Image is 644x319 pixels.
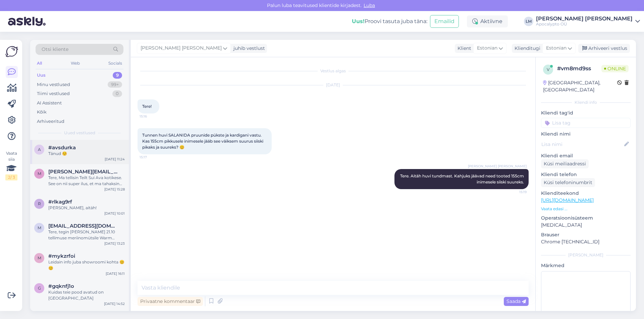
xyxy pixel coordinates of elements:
div: Tiimi vestlused [37,90,70,97]
div: Klienditugi [512,45,540,52]
div: Arhiveeritud [37,118,64,125]
div: Arhiveeri vestlus [578,44,630,53]
span: a [38,147,41,152]
button: Emailid [430,15,459,28]
div: 9 [113,72,122,79]
span: [PERSON_NAME] [PERSON_NAME] [468,164,527,169]
p: Kliendi nimi [541,131,631,138]
div: Apocalypto OÜ [536,21,633,27]
div: Tere, Ma tellisin Teilt Sui Ava kotikese. See on nii super ilus, et ma tahaksin tellida ühe veel,... [48,175,125,187]
div: Leidain info juba showroomi kohta 😊😊 [48,259,125,271]
div: [PERSON_NAME] [541,252,631,258]
div: [GEOGRAPHIC_DATA], [GEOGRAPHIC_DATA] [543,79,617,93]
div: [PERSON_NAME] [PERSON_NAME] [536,16,633,21]
div: [DATE] 16:11 [106,271,125,276]
span: g [38,286,41,291]
input: Lisa nimi [541,141,623,148]
span: #rlkag9rf [48,199,72,205]
span: m [38,255,41,260]
span: m [38,225,41,230]
div: Minu vestlused [37,81,70,88]
p: Brauser [541,231,631,238]
a: [PERSON_NAME] [PERSON_NAME]Apocalypto OÜ [536,16,640,27]
div: Socials [107,59,123,68]
b: Uus! [352,18,365,24]
span: Otsi kliente [42,46,68,53]
p: [MEDICAL_DATA] [541,222,631,229]
span: #avsdurka [48,145,76,151]
div: 99+ [108,81,122,88]
div: juhib vestlust [231,45,265,52]
div: [DATE] 10:01 [104,211,125,216]
span: 15:17 [140,155,165,160]
div: # vm8md9ss [557,65,601,73]
span: margit.valdmann@gmail.com [48,169,118,175]
input: Lisa tag [541,118,631,128]
p: Klienditeekond [541,190,631,197]
span: Online [601,65,629,72]
span: Tunnen huvi SALANIDA pruunide pükste ja kardigani vastu. Kas 155cm pikkusele inimesele jääb see v... [142,133,264,150]
span: 15:16 [140,114,165,119]
img: Askly Logo [5,45,18,58]
span: #mykzrfoi [48,253,75,259]
span: Tere. Aitäh huvi tundmast. Kahjuks jäävad need tooted 155cm inimesele siiski suureks. [400,173,525,184]
div: Kliendi info [541,99,631,105]
div: Kuidas teie pood avatud on [GEOGRAPHIC_DATA] [48,289,125,301]
p: Kliendi telefon [541,171,631,178]
span: v [547,67,549,72]
div: LM [524,17,533,26]
div: Kõik [37,109,47,115]
div: 0 [112,90,122,97]
span: Uued vestlused [64,130,95,136]
span: r [38,201,41,206]
a: [URL][DOMAIN_NAME] [541,197,594,203]
div: 2 / 3 [5,174,17,180]
div: Tänud ☺️ [48,151,125,157]
p: Chrome [TECHNICAL_ID] [541,238,631,245]
div: Vaata siia [5,150,17,180]
div: AI Assistent [37,100,62,106]
span: m [38,171,41,176]
span: #gqknfj1o [48,283,74,289]
div: Proovi tasuta juba täna: [352,17,427,25]
div: Küsi telefoninumbrit [541,178,595,187]
div: [DATE] 11:24 [105,157,125,162]
p: Märkmed [541,262,631,269]
div: Tere, tegin [PERSON_NAME] 21.10 tellimuse meriinomütsile Warm Taupe, kas saaksin selle ümber vahe... [48,229,125,241]
div: Vestlus algas [138,68,529,74]
div: All [36,59,43,68]
div: Küsi meiliaadressi [541,159,589,168]
span: Luba [362,2,377,8]
div: Web [69,59,81,68]
div: [DATE] 15:28 [104,187,125,192]
div: Privaatne kommentaar [138,297,203,306]
span: Saada [506,298,526,304]
span: Estonian [477,45,497,52]
p: Operatsioonisüsteem [541,215,631,222]
span: 15:19 [501,189,527,194]
span: Tere! [142,104,152,109]
p: Kliendi tag'id [541,109,631,116]
div: Uus [37,72,46,79]
div: Klient [455,45,471,52]
div: [PERSON_NAME], aitäh! [48,205,125,211]
div: [DATE] [138,82,529,88]
p: Vaata edasi ... [541,206,631,212]
div: [DATE] 14:52 [104,301,125,306]
span: Estonian [546,45,567,52]
span: [PERSON_NAME] [PERSON_NAME] [141,45,222,52]
span: marikatapasia@gmail.com [48,223,118,229]
div: [DATE] 13:23 [104,241,125,246]
div: Aktiivne [467,15,508,27]
p: Kliendi email [541,152,631,159]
